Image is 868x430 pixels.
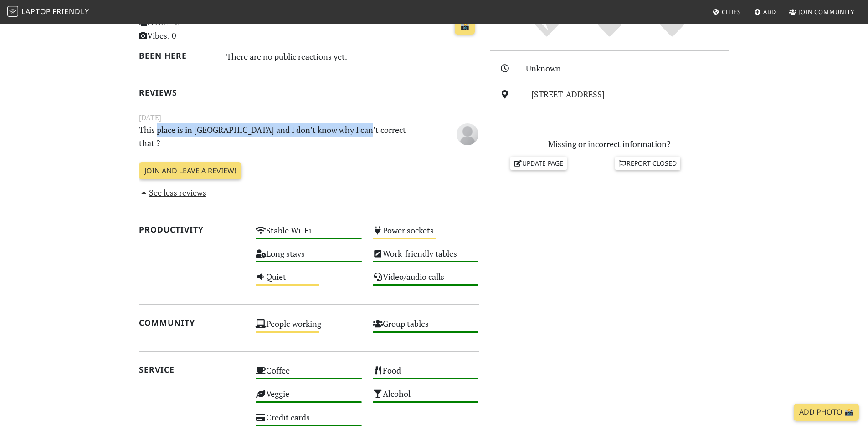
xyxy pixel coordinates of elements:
[531,89,605,100] a: [STREET_ADDRESS]
[455,18,475,35] a: 📸
[763,8,776,16] span: Add
[139,88,479,97] h2: Reviews
[367,223,484,246] div: Power sockets
[709,4,745,20] a: Cities
[457,123,478,145] img: blank-535327c66bd565773addf3077783bbfce4b00ec00e9fd257753287c682c7fa38.png
[139,16,245,42] p: Visits: 2 Vibes: 0
[250,316,367,339] div: People working
[526,62,734,75] div: Unknown
[794,404,859,421] a: Add Photo 📸
[139,162,241,180] a: Join and leave a review!
[7,4,89,20] a: LaptopFriendly LaptopFriendly
[226,49,479,64] div: There are no public reactions yet.
[367,363,484,386] div: Food
[798,8,854,16] span: Join Community
[510,157,567,170] a: Update page
[367,269,484,293] div: Video/audio calls
[139,51,216,61] h2: Been here
[139,225,245,234] h2: Productivity
[250,223,367,246] div: Stable Wi-Fi
[250,269,367,293] div: Quiet
[578,14,641,39] div: Yes
[750,4,780,20] a: Add
[457,128,478,139] span: Anonymous
[490,137,729,151] p: Missing or incorrect information?
[134,112,484,123] small: [DATE]
[139,365,245,374] h2: Service
[139,187,207,198] a: See less reviews
[21,6,51,16] span: Laptop
[7,6,18,17] img: LaptopFriendly
[786,4,858,20] a: Join Community
[641,14,704,39] div: Definitely!
[367,316,484,339] div: Group tables
[134,123,426,150] p: This place is in [GEOGRAPHIC_DATA] and I don’t know why I can’t correct that ?
[722,8,741,16] span: Cities
[139,318,245,328] h2: Community
[250,246,367,269] div: Long stays
[250,386,367,410] div: Veggie
[52,6,89,16] span: Friendly
[615,157,681,170] a: Report closed
[250,363,367,386] div: Coffee
[367,246,484,269] div: Work-friendly tables
[367,386,484,410] div: Alcohol
[515,14,578,39] div: No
